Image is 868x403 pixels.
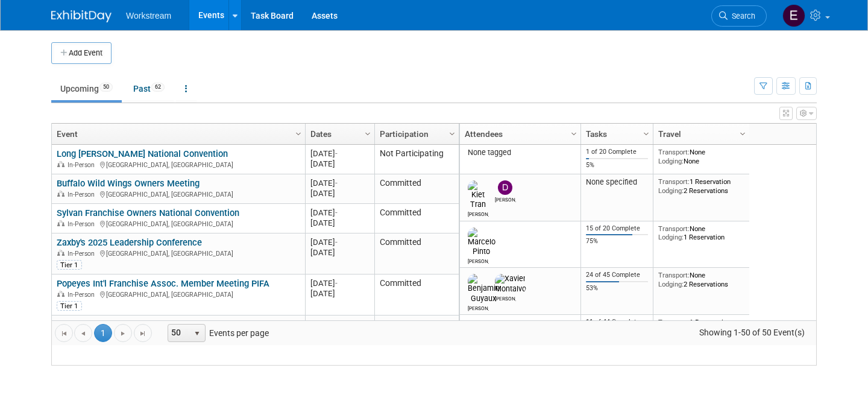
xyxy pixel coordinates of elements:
span: Column Settings [447,129,457,139]
img: Dwight Smith [498,180,512,195]
img: In-Person Event [57,291,64,297]
div: [DATE] [310,188,369,198]
a: Go to the next page [114,324,132,342]
div: Tier 1 [57,260,82,270]
span: Transport: [658,148,690,156]
span: Transport: [658,224,690,233]
div: [DATE] [310,218,369,228]
span: Transport: [658,318,690,326]
span: Column Settings [294,129,303,139]
a: Column Settings [737,124,750,142]
div: 1 of 20 Complete [586,148,649,156]
span: Transport: [658,177,690,186]
img: In-Person Event [57,250,64,256]
div: Benjamin Guyaux [468,303,489,311]
img: Kiet Tran [468,180,489,209]
span: 50 [168,325,189,341]
div: [DATE] [310,247,369,258]
span: - [335,279,338,288]
a: Participation [380,124,451,144]
span: - [335,320,338,329]
span: - [335,208,338,217]
div: [DATE] [310,148,369,159]
div: 15 of 20 Complete [586,224,649,233]
div: [DATE] [310,208,369,218]
span: Transport: [658,271,690,279]
a: Buffalo Wild Wings Owners Meeting [57,178,200,189]
img: Marcelo Pinto [468,227,495,256]
span: Go to the next page [118,329,128,338]
div: [GEOGRAPHIC_DATA], [GEOGRAPHIC_DATA] [57,289,300,299]
td: Not Participating [374,145,459,174]
span: In-Person [68,191,98,198]
td: Committed [374,174,459,204]
span: In-Person [68,220,98,228]
img: ExhibitDay [51,10,112,22]
div: [GEOGRAPHIC_DATA], [GEOGRAPHIC_DATA] [57,159,300,170]
a: Event [57,124,297,144]
div: 75% [586,237,649,246]
img: In-Person Event [57,161,64,167]
a: Column Settings [292,124,306,142]
span: Lodging: [658,280,684,288]
div: [DATE] [310,288,369,299]
span: Workstream [126,11,171,21]
div: 53% [586,284,649,293]
a: Zaxby's 2025 Leadership Conference [57,237,202,248]
div: None 2 Reservations [658,271,745,288]
img: Ellie Mirman [782,4,805,27]
a: Columbus Pizza Expo [57,319,142,330]
span: Showing 1-50 of 50 Event(s) [688,324,816,341]
span: Lodging: [658,186,684,195]
div: None None [658,148,745,165]
div: [DATE] [310,159,369,169]
img: Benjamin Guyaux [468,274,500,303]
div: 1 Reservation 2 Reservations [658,318,745,335]
a: Upcoming50 [51,77,122,100]
div: 11 of 44 Complete [586,318,649,326]
a: Travel [658,124,741,144]
div: [DATE] [310,319,369,329]
span: 50 [99,83,113,92]
a: Go to the previous page [74,324,92,342]
div: Dwight Smith [495,195,516,203]
span: Events per page [153,324,281,342]
img: In-Person Event [57,220,64,226]
span: In-Person [68,291,98,299]
a: Column Settings [446,124,459,142]
a: Go to the first page [55,324,73,342]
div: [GEOGRAPHIC_DATA], [GEOGRAPHIC_DATA] [57,189,300,199]
a: Long [PERSON_NAME] National Convention [57,148,228,159]
span: Lodging: [658,157,684,165]
span: Column Settings [738,129,747,139]
span: In-Person [68,161,98,169]
img: Xavier Montalvo [495,274,526,293]
td: Committed [374,274,459,316]
td: Committed [374,233,459,274]
div: None specified [586,177,649,187]
div: [GEOGRAPHIC_DATA], [GEOGRAPHIC_DATA] [57,248,300,258]
td: Committed [374,204,459,233]
div: Kiet Tran [468,209,489,217]
span: Column Settings [569,129,579,139]
span: Go to the first page [59,329,69,338]
div: [DATE] [310,178,369,188]
div: 24 of 45 Complete [586,271,649,279]
span: Column Settings [641,129,651,139]
td: Committed [374,316,459,345]
div: 1 Reservation 2 Reservations [658,177,745,195]
div: Tier 1 [57,301,82,311]
a: Column Settings [568,124,581,142]
a: Column Settings [640,124,653,142]
span: select [192,329,202,338]
a: Sylvan Franchise Owners National Convention [57,208,239,218]
div: None tagged [465,148,576,157]
a: Search [711,5,767,27]
span: Go to the last page [138,329,148,338]
span: - [335,238,338,247]
span: - [335,179,338,188]
div: Xavier Montalvo [495,294,516,302]
span: In-Person [68,250,98,258]
a: Column Settings [362,124,375,142]
span: - [335,149,338,158]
